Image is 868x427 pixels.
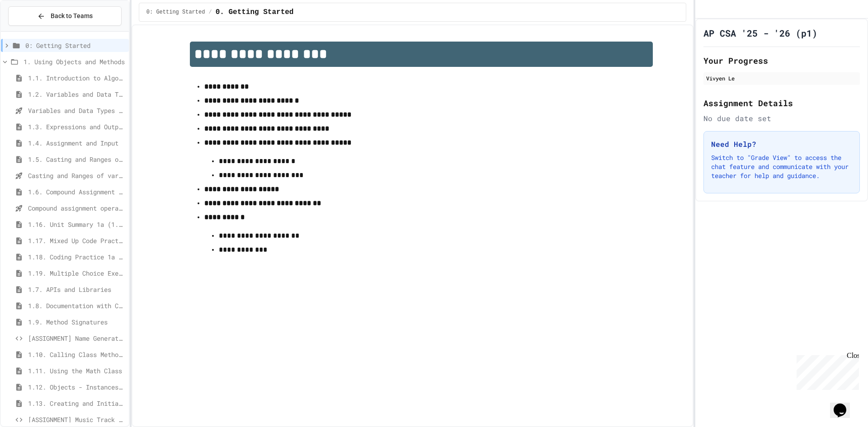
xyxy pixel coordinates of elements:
span: 1.18. Coding Practice 1a (1.1-1.6) [28,252,125,262]
iframe: chat widget [793,352,859,390]
span: 1. Using Objects and Methods [24,57,125,66]
span: 1.5. Casting and Ranges of Values [28,155,125,164]
h2: Your Progress [703,54,860,67]
span: Back to Teams [51,11,93,21]
span: Compound assignment operators - Quiz [28,203,125,213]
span: [ASSIGNMENT] Music Track Creator (LO4) [28,415,125,424]
span: 1.3. Expressions and Output [New] [28,122,125,131]
span: 1.12. Objects - Instances of Classes [28,382,125,392]
span: 1.10. Calling Class Methods [28,350,125,359]
div: Vivyen Le [706,74,857,82]
span: 0. Getting Started [216,7,294,18]
span: 1.13. Creating and Initializing Objects: Constructors [28,399,125,408]
span: / [208,9,212,16]
h1: AP CSA '25 - '26 (p1) [703,27,817,39]
span: Casting and Ranges of variables - Quiz [28,171,125,180]
span: Variables and Data Types - Quiz [28,106,125,115]
span: 0: Getting Started [146,9,205,16]
span: 1.9. Method Signatures [28,317,125,327]
span: 1.2. Variables and Data Types [28,89,125,99]
span: 1.4. Assignment and Input [28,138,125,148]
p: Switch to "Grade View" to access the chat feature and communicate with your teacher for help and ... [711,153,852,180]
span: 1.1. Introduction to Algorithms, Programming, and Compilers [28,73,125,83]
h2: Assignment Details [703,97,860,109]
span: 1.17. Mixed Up Code Practice 1.1-1.6 [28,236,125,245]
span: 1.7. APIs and Libraries [28,285,125,294]
span: 1.16. Unit Summary 1a (1.1-1.6) [28,220,125,229]
span: [ASSIGNMENT] Name Generator Tool (LO5) [28,333,125,343]
button: Back to Teams [8,6,122,26]
span: 0: Getting Started [25,41,125,50]
div: No due date set [703,113,860,124]
div: Chat with us now!Close [4,4,62,57]
h3: Need Help? [711,139,852,150]
span: 1.8. Documentation with Comments and Preconditions [28,301,125,310]
span: 1.11. Using the Math Class [28,366,125,375]
span: 1.6. Compound Assignment Operators [28,187,125,197]
iframe: chat widget [830,391,859,418]
span: 1.19. Multiple Choice Exercises for Unit 1a (1.1-1.6) [28,268,125,278]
